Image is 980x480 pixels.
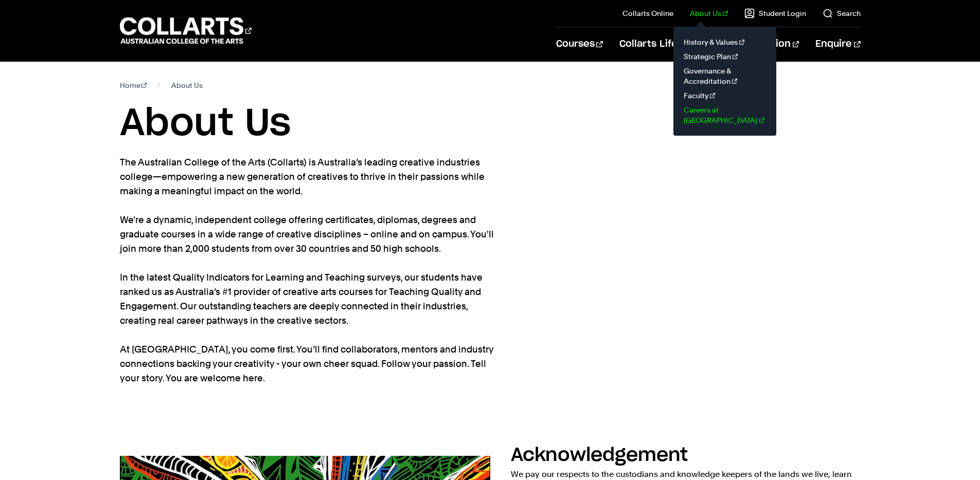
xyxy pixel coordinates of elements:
[622,8,673,19] a: Collarts Online
[682,49,768,64] a: Strategic Plan
[619,27,686,61] a: Collarts Life
[120,155,495,385] p: The Australian College of the Arts (Collarts) is Australia’s leading creative industries college—...
[171,78,203,93] span: About Us
[120,101,861,147] h1: About Us
[511,446,688,465] h2: Acknowledgement
[815,27,860,61] a: Enquire
[682,103,768,127] a: Careers at [GEOGRAPHIC_DATA]
[744,8,806,19] a: Student Login
[556,27,603,61] a: Courses
[682,64,768,88] a: Governance & Accreditation
[690,8,728,19] a: About Us
[823,8,861,19] a: Search
[120,78,147,93] a: Home
[682,35,768,49] a: History & Values
[682,88,768,103] a: Faculty
[120,16,252,45] div: Go to homepage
